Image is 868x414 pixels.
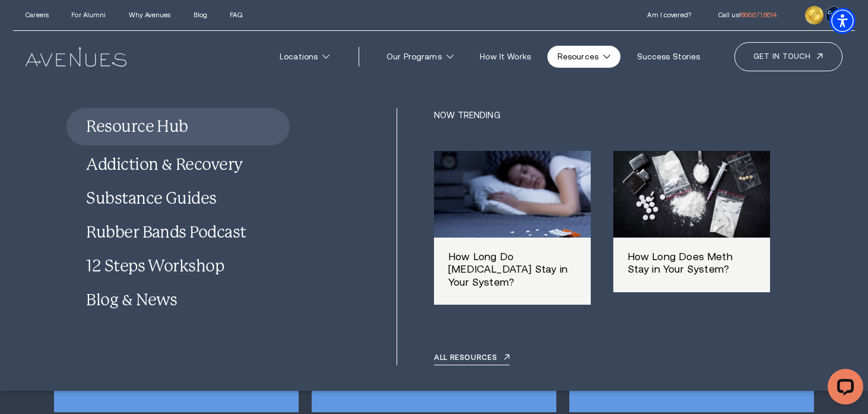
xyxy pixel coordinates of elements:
[230,11,242,18] a: FAQ
[626,46,710,68] a: Success Stories
[470,46,541,68] a: How It Works
[734,42,842,71] a: Get in touch
[26,11,49,18] a: Careers
[547,46,620,68] a: Resources
[647,11,690,18] a: Am I covered?
[71,11,106,18] a: For Alumni
[829,8,856,34] div: Accessibility Menu
[66,184,290,213] a: Substance Guides
[66,286,290,315] a: Blog & News
[818,364,868,414] iframe: LiveChat chat widget
[66,218,290,247] a: Rubber Bands Podcast
[718,11,777,18] a: call 866.671.8614
[741,11,777,18] span: 866.671.8614
[66,252,290,281] a: 12 Steps Workshop
[805,6,823,24] img: clock
[129,11,170,18] a: Why Avenues
[376,46,464,68] a: Our Programs
[270,46,340,68] a: Locations
[66,108,290,146] a: Resource Hub
[66,150,290,179] a: Addiction & Recovery
[194,11,207,18] a: Blog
